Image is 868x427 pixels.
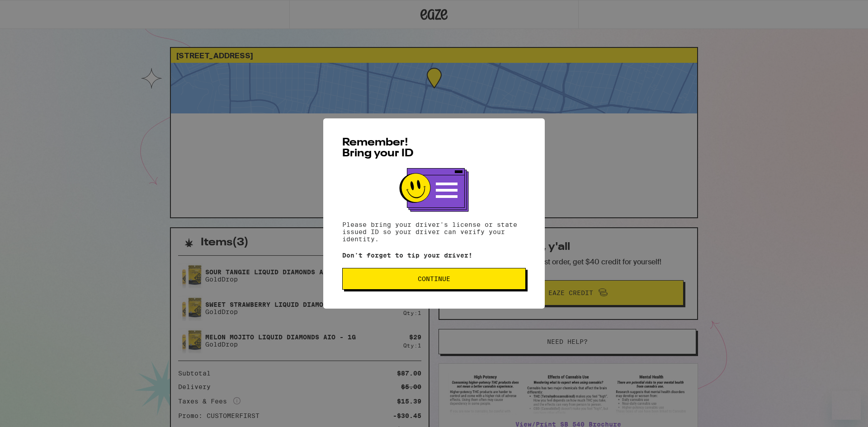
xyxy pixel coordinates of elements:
[342,252,526,259] p: Don't forget to tip your driver!
[342,137,414,159] span: Remember! Bring your ID
[342,221,526,243] p: Please bring your driver's license or state issued ID so your driver can verify your identity.
[342,268,526,290] button: Continue
[832,391,861,420] iframe: Button to launch messaging window
[418,276,450,282] span: Continue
